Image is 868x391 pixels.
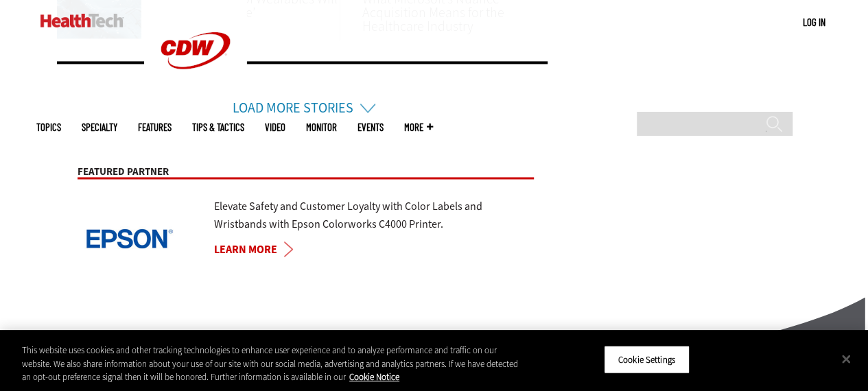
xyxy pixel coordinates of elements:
[357,122,384,132] a: Events
[831,344,861,374] button: Close
[265,122,285,132] a: Video
[404,122,433,132] span: More
[40,14,124,27] img: Home
[78,167,535,179] h2: Featured Partner
[214,244,534,255] a: LEARN MORE
[214,198,534,233] p: Elevate Safety and Customer Loyalty with Color Labels and Wristbands with Epson Colorworks C4000 ...
[604,345,690,374] button: Cookie Settings
[22,344,521,384] div: This website uses cookies and other tracking technologies to enhance user experience and to analy...
[306,122,337,132] a: MonITor
[78,187,180,289] img: epson logo
[349,371,399,383] a: More information about your privacy
[82,122,117,132] span: Specialty
[192,122,244,132] a: Tips & Tactics
[803,15,825,29] div: User menu
[36,122,61,132] span: Topics
[138,122,172,132] a: Features
[803,16,825,28] a: Log in
[144,91,247,105] a: CDW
